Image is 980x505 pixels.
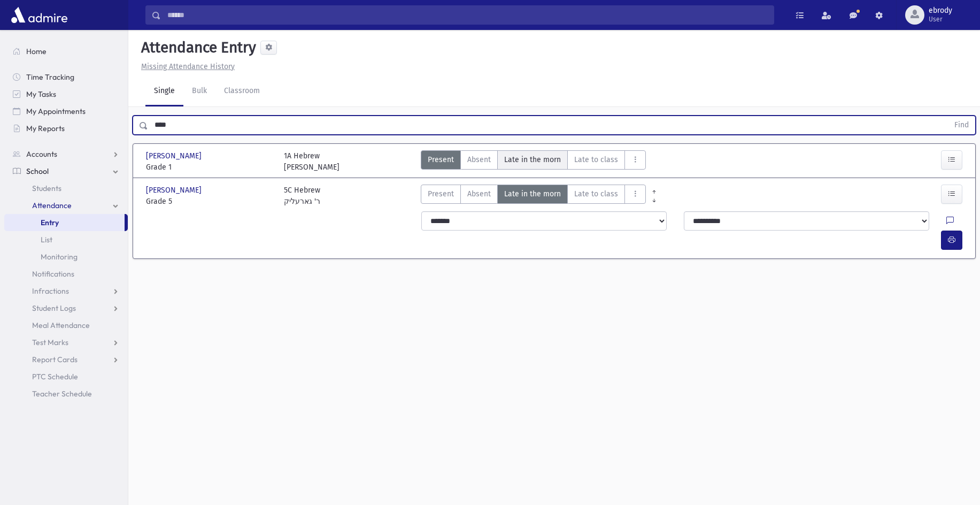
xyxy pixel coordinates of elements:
span: Absent [467,188,491,200]
a: Notifications [4,265,128,282]
span: Test Marks [32,338,68,347]
span: My Appointments [26,106,86,116]
span: [PERSON_NAME] [146,150,204,162]
u: Missing Attendance History [141,62,235,71]
span: [PERSON_NAME] [146,185,204,196]
span: Grade 1 [146,162,273,173]
span: Home [26,47,47,56]
a: Test Marks [4,334,128,351]
a: Time Tracking [4,68,128,86]
span: Meal Attendance [32,320,90,330]
span: User [929,15,952,24]
div: AttTypes [421,150,646,173]
span: List [41,235,52,244]
a: List [4,231,128,248]
span: My Tasks [26,89,56,99]
span: Students [32,183,61,193]
span: Report Cards [32,355,78,364]
div: AttTypes [421,185,646,207]
a: Accounts [4,146,128,163]
a: My Reports [4,120,128,137]
div: 1A Hebrew [PERSON_NAME] [284,150,339,173]
a: Student Logs [4,300,128,317]
a: My Appointments [4,103,128,120]
span: ebrody [929,6,952,15]
span: School [26,166,49,176]
span: Notifications [32,269,74,279]
span: Accounts [26,149,57,159]
a: Missing Attendance History [137,62,235,71]
a: Entry [4,214,125,231]
a: Students [4,180,128,197]
span: Attendance [32,201,72,210]
a: Meal Attendance [4,317,128,334]
span: Infractions [32,286,69,296]
span: My Reports [26,124,65,133]
span: Student Logs [32,303,76,313]
a: Report Cards [4,351,128,368]
input: Search [161,5,774,25]
a: Teacher Schedule [4,385,128,402]
a: School [4,163,128,180]
span: Teacher Schedule [32,389,92,399]
span: Grade 5 [146,196,273,207]
span: Late to class [574,188,618,200]
span: PTC Schedule [32,372,78,381]
a: Home [4,43,128,60]
a: Monitoring [4,248,128,265]
a: Bulk [183,76,215,106]
span: Entry [41,218,59,227]
span: Present [428,154,454,165]
h5: Attendance Entry [137,39,256,57]
span: Present [428,188,454,200]
span: Late to class [574,154,618,165]
span: Late in the morn [504,154,561,165]
span: Late in the morn [504,188,561,200]
span: Monitoring [41,252,78,262]
span: Time Tracking [26,72,74,82]
a: My Tasks [4,86,128,103]
a: Single [145,76,183,106]
a: Classroom [215,76,268,106]
img: AdmirePro [9,4,70,26]
span: Absent [467,154,491,165]
div: 5C Hebrew ר' גארעליק [284,185,320,207]
button: Find [948,116,975,134]
a: Infractions [4,282,128,300]
a: Attendance [4,197,128,214]
a: PTC Schedule [4,368,128,385]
